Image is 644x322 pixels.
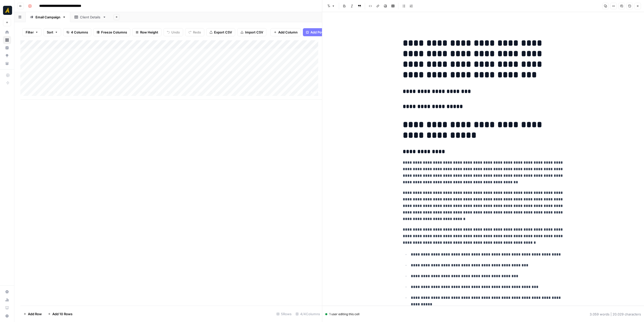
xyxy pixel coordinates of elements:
[22,28,42,36] button: Filter
[185,28,204,36] button: Redo
[278,30,298,35] span: Add Column
[3,52,11,60] a: Opportunities
[3,59,11,67] a: Your Data
[3,312,11,320] button: Help + Support
[101,30,127,35] span: Freeze Columns
[45,310,75,318] button: Add 10 Rows
[35,15,60,20] div: Email Campaign
[3,44,11,52] a: Insights
[80,15,101,20] div: Client Details
[3,28,11,36] a: Home
[71,30,88,35] span: 4 Columns
[590,312,641,317] div: 3.059 words | 20.029 characters
[28,311,42,316] span: Add Row
[193,30,201,35] span: Redo
[214,30,232,35] span: Export CSV
[310,30,338,35] span: Add Power Agent
[270,28,301,36] button: Add Column
[3,36,11,44] a: Browse
[3,288,11,296] a: Settings
[52,311,72,316] span: Add 10 Rows
[294,310,322,318] div: 4/4 Columns
[237,28,266,36] button: Import CSV
[70,12,110,22] a: Client Details
[44,28,61,36] button: Sort
[26,30,34,35] span: Filter
[140,30,158,35] span: Row Height
[164,28,183,36] button: Undo
[3,6,12,15] img: Marketers in Demand Logo
[26,12,70,22] a: Email Campaign
[303,28,341,36] button: Add Power Agent
[47,30,53,35] span: Sort
[132,28,162,36] button: Row Height
[171,30,180,35] span: Undo
[245,30,263,35] span: Import CSV
[325,312,359,316] div: 1 user editing this cell
[274,310,294,318] div: 5 Rows
[206,28,235,36] button: Export CSV
[3,304,11,312] a: Learning Hub
[63,28,91,36] button: 4 Columns
[20,310,45,318] button: Add Row
[93,28,130,36] button: Freeze Columns
[3,4,11,17] button: Workspace: Marketers in Demand
[3,296,11,304] a: Usage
